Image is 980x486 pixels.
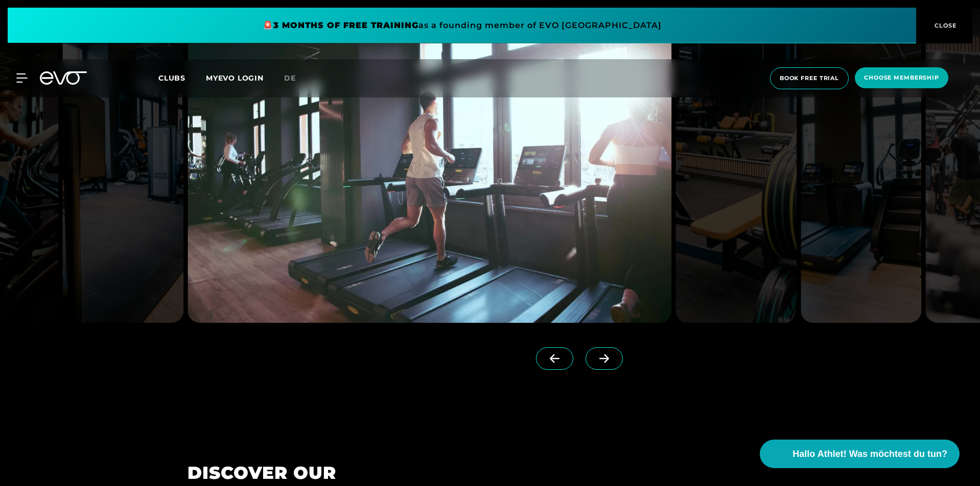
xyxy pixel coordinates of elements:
[801,9,922,323] img: evofitness
[916,8,972,43] button: CLOSE
[284,73,296,83] span: de
[284,72,308,84] a: de
[158,73,185,83] span: Clubs
[767,67,852,89] a: book free trial
[852,67,951,89] a: choose membership
[62,9,183,323] img: evofitness
[780,74,839,83] span: book free trial
[206,73,264,83] a: MYEVO LOGIN
[675,9,797,323] img: evofitness
[158,73,206,83] a: Clubs
[792,447,947,461] span: Hallo Athlet! Was möchtest du tun?
[932,21,957,30] span: CLOSE
[864,73,939,82] span: choose membership
[188,9,671,323] img: evofitness
[760,440,960,468] button: Hallo Athlet! Was möchtest du tun?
